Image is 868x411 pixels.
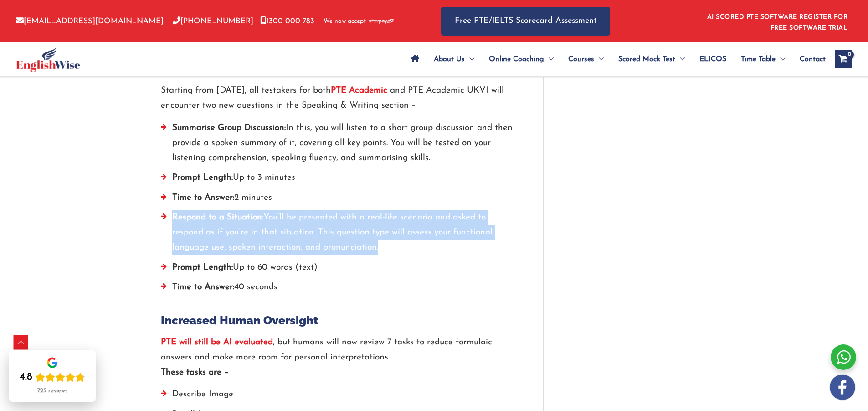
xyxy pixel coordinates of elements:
strong: PTE Academic [331,86,387,95]
strong: Time to Answer: [172,283,234,291]
li: Describe Image [161,387,516,406]
strong: These tasks are – [161,368,229,377]
a: CoursesMenu Toggle [561,43,611,75]
span: Menu Toggle [776,43,785,75]
nav: Site Navigation: Main Menu [404,43,826,75]
a: Free PTE/IELTS Scorecard Assessment [441,7,610,36]
img: white-facebook.png [830,375,855,400]
div: Rating: 4.8 out of 5 [20,371,85,384]
span: Contact [800,43,826,75]
span: Menu Toggle [675,43,685,75]
p: Starting from [DATE], all testakers for both and PTE Academic UKVI will encounter two new questio... [161,83,516,114]
a: View Shopping Cart, empty [835,50,852,68]
span: Time Table [741,43,776,75]
span: About Us [434,43,465,75]
span: Menu Toggle [544,43,554,75]
li: Up to 3 minutes [161,170,516,190]
strong: Prompt Length: [172,173,233,182]
strong: Summarise Group Discussion: [172,124,286,132]
li: 40 seconds [161,280,516,299]
a: PTE Academic [331,86,390,95]
a: 1300 000 783 [260,17,314,25]
span: Scored Mock Test [618,43,675,75]
a: AI SCORED PTE SOFTWARE REGISTER FOR FREE SOFTWARE TRIAL [707,14,848,31]
a: Online CoachingMenu Toggle [482,43,561,75]
a: [PHONE_NUMBER] [173,17,253,25]
aside: Header Widget 1 [702,6,852,36]
li: In this, you will listen to a short group discussion and then provide a spoken summary of it, cov... [161,120,516,171]
span: Courses [568,43,594,75]
strong: Time to Answer: [172,193,234,202]
img: cropped-ew-logo [16,47,80,72]
p: , but humans will now review 7 tasks to reduce formulaic answers and make more room for personal ... [161,335,516,380]
li: Up to 60 words (text) [161,260,516,280]
a: Time TableMenu Toggle [734,43,792,75]
strong: Respond to a Situation: [172,213,263,222]
span: Online Coaching [489,43,544,75]
span: Menu Toggle [465,43,474,75]
h2: Increased Human Oversight [161,313,516,328]
a: Contact [792,43,826,75]
li: You’ll be presented with a real-life scenario and asked to respond as if you’re in that situation... [161,210,516,260]
li: 2 minutes [161,190,516,210]
a: PTE will still be AI evaluated [161,338,273,347]
div: 4.8 [20,371,32,384]
div: 725 reviews [37,387,67,395]
span: Menu Toggle [594,43,604,75]
a: ELICOS [692,43,734,75]
span: We now accept [324,17,366,26]
strong: Prompt Length: [172,263,233,272]
a: About UsMenu Toggle [426,43,482,75]
a: [EMAIL_ADDRESS][DOMAIN_NAME] [16,17,164,25]
a: Scored Mock TestMenu Toggle [611,43,692,75]
img: Afterpay-Logo [369,19,394,24]
span: ELICOS [699,43,726,75]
